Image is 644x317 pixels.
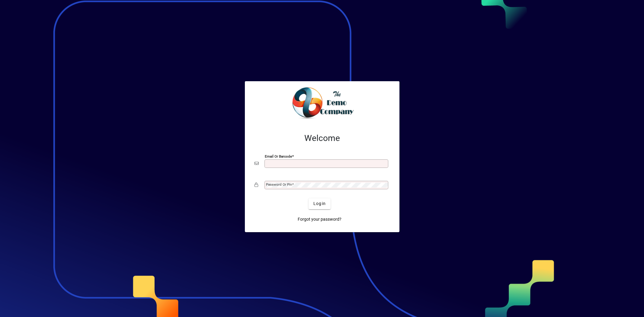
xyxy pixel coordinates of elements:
mat-label: Email or Barcode [265,154,292,158]
h2: Welcome [255,133,390,143]
button: Login [309,198,331,209]
a: Forgot your password? [295,214,344,225]
span: Login [313,200,326,207]
mat-label: Password or Pin [266,182,292,187]
span: Forgot your password? [298,216,341,223]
